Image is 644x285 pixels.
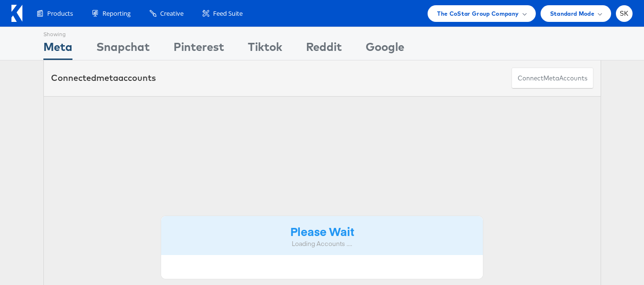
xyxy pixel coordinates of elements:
[43,39,72,60] div: Meta
[248,39,282,60] div: Tiktok
[511,68,593,89] button: ConnectmetaAccounts
[550,9,594,19] span: Standard Mode
[543,74,559,83] span: meta
[306,39,342,60] div: Reddit
[47,9,73,18] span: Products
[96,72,118,83] span: meta
[290,223,354,239] strong: Please Wait
[366,39,404,60] div: Google
[174,39,224,60] div: Pinterest
[51,72,156,84] div: Connected accounts
[168,239,476,248] div: Loading Accounts ....
[620,10,629,17] span: SK
[96,39,150,60] div: Snapchat
[213,9,243,18] span: Feed Suite
[437,9,519,19] span: The CoStar Group Company
[160,9,184,18] span: Creative
[43,27,72,39] div: Showing
[102,9,131,18] span: Reporting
